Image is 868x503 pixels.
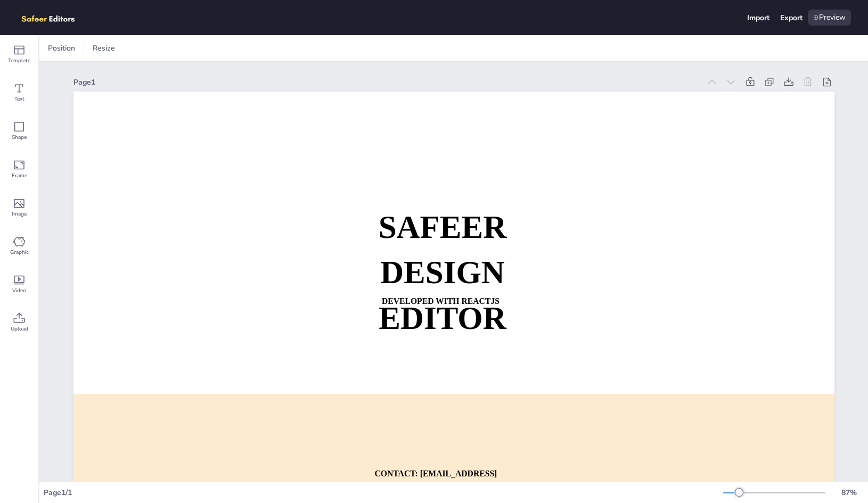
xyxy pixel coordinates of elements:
div: Import [747,13,769,23]
strong: DESIGN EDITOR [379,254,506,335]
strong: DEVELOPED WITH REACTJS [381,296,499,306]
span: Resize [91,43,117,53]
span: Upload [11,325,28,333]
div: Page 1 [73,77,700,87]
div: Preview [808,10,851,26]
span: Text [14,95,24,103]
div: Page 1 / 1 [44,488,723,498]
div: Export [780,13,803,23]
span: Template [8,56,30,65]
span: Frame [12,171,27,180]
span: Position [46,43,77,53]
span: Image [12,210,27,218]
span: Graphic [10,248,29,257]
span: Shape [12,133,27,142]
img: logo.png [17,10,91,26]
span: Video [12,286,26,295]
strong: CONTACT: [EMAIL_ADDRESS][DOMAIN_NAME] [374,469,497,491]
strong: SAFEER [378,209,506,245]
div: 87 % [836,488,862,498]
